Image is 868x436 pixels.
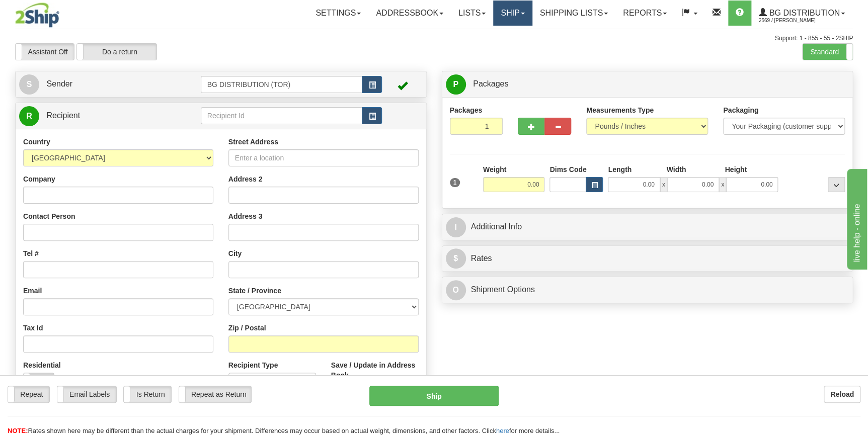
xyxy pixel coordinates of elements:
img: logo2569.jpg [15,3,59,28]
label: No [24,373,54,389]
a: Reports [615,1,674,26]
label: Do a return [77,44,156,60]
span: P [446,74,466,95]
a: Shipping lists [532,1,615,26]
label: Company [23,174,55,184]
label: Residential [23,360,61,370]
label: Standard [803,44,852,60]
label: Assistant Off [16,44,74,60]
span: NOTE: [8,427,28,434]
span: BG Distribution [767,9,840,17]
a: R Recipient [19,106,181,126]
label: Contact Person [23,211,75,221]
label: Repeat as Return [179,386,251,402]
div: Support: 1 - 855 - 55 - 2SHIP [15,34,853,43]
span: Sender [46,79,72,88]
label: Recipient Type [228,360,278,370]
a: Ship [493,1,532,26]
label: Packaging [723,105,758,115]
label: Address 3 [228,211,263,221]
div: ... [828,177,845,192]
span: 1 [450,178,460,187]
a: S Sender [19,74,201,95]
label: State / Province [228,286,281,296]
label: Email [23,286,42,296]
label: Packages [450,105,483,115]
span: x [660,177,667,192]
label: Street Address [228,137,278,147]
button: Reload [824,386,860,403]
label: Length [608,164,632,175]
label: Save / Update in Address Book [331,360,419,380]
label: Zip / Postal [228,323,266,333]
span: S [19,74,39,95]
a: BG Distribution 2569 / [PERSON_NAME] [751,1,852,26]
label: City [228,248,242,258]
span: Recipient [46,111,80,120]
label: Country [23,137,50,147]
span: $ [446,248,466,269]
label: Address 2 [228,174,263,184]
label: Tel # [23,248,39,258]
button: Ship [369,386,499,406]
a: Settings [308,1,368,26]
div: live help - online [8,6,93,18]
label: Tax Id [23,323,43,333]
label: Is Return [124,386,171,402]
label: Weight [483,164,506,175]
input: Enter a location [228,149,419,166]
label: Measurements Type [586,105,654,115]
label: Height [725,164,747,175]
a: P Packages [446,74,849,95]
span: O [446,280,466,300]
a: Addressbook [368,1,451,26]
span: 2569 / [PERSON_NAME] [759,16,834,26]
a: here [496,427,509,434]
iframe: chat widget [845,166,867,269]
a: Lists [451,1,493,26]
b: Reload [830,390,854,398]
a: IAdditional Info [446,217,849,237]
label: Email Labels [57,386,116,402]
input: Sender Id [201,76,363,93]
span: R [19,106,39,126]
span: Packages [473,79,508,88]
input: Recipient Id [201,107,363,124]
span: I [446,217,466,237]
a: $Rates [446,248,849,269]
label: Width [666,164,686,175]
span: x [719,177,726,192]
label: Repeat [8,386,49,402]
a: OShipment Options [446,280,849,300]
label: Dims Code [549,164,586,175]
